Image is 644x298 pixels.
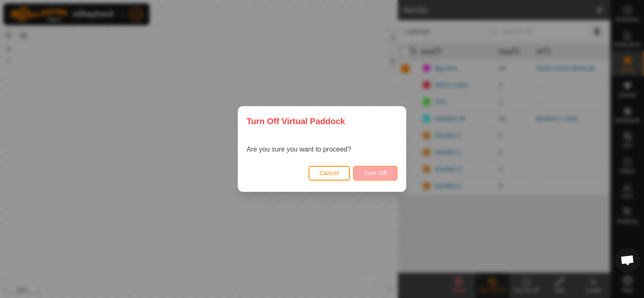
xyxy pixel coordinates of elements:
[309,166,350,181] button: Cancel
[247,144,351,154] p: Are you sure you want to proceed?
[364,170,387,176] span: Turn Off
[353,166,397,181] button: Turn Off
[319,170,339,176] span: Cancel
[247,115,345,128] span: Turn Off Virtual Paddock
[615,247,640,273] div: Open chat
